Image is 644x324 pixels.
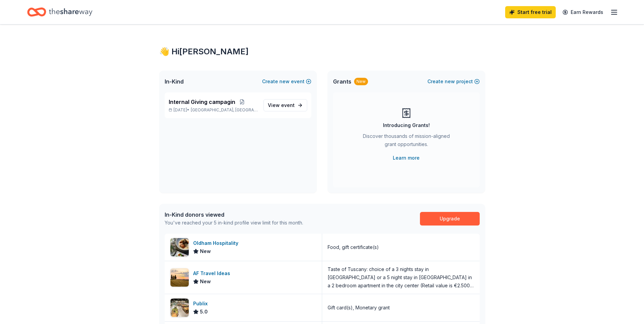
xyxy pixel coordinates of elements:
span: event [281,102,295,108]
span: 5.0 [200,308,208,316]
img: Image for Oldham Hospitality [170,238,189,256]
a: Earn Rewards [558,6,607,18]
div: 👋 Hi [PERSON_NAME] [159,46,485,57]
span: [GEOGRAPHIC_DATA], [GEOGRAPHIC_DATA] [191,107,258,113]
div: Oldham Hospitality [193,239,241,247]
img: Image for Publix [170,299,189,317]
a: Home [27,4,92,20]
a: View event [263,99,307,111]
span: Internal Giving campagin [169,98,235,106]
div: Introducing Grants! [383,121,430,129]
span: View [268,101,295,109]
button: Createnewproject [427,77,480,86]
img: Image for AF Travel Ideas [170,268,189,287]
div: Gift card(s), Monetary grant [328,304,390,312]
div: Publix [193,300,210,308]
p: [DATE] • [169,107,258,113]
button: Createnewevent [262,77,311,86]
div: Food, gift certificate(s) [328,243,379,251]
a: Learn more [393,154,420,162]
span: new [279,77,290,86]
div: Taste of Tuscany: choice of a 3 nights stay in [GEOGRAPHIC_DATA] or a 5 night stay in [GEOGRAPHIC... [328,265,474,290]
div: AF Travel Ideas [193,269,233,277]
span: In-Kind [165,77,184,86]
div: In-Kind donors viewed [165,211,303,219]
div: You've reached your 5 in-kind profile view limit for this month. [165,219,303,227]
a: Upgrade [420,212,480,226]
span: New [200,247,211,255]
span: Grants [333,77,351,86]
div: New [354,78,368,85]
span: New [200,277,211,286]
span: new [445,77,455,86]
div: Discover thousands of mission-aligned grant opportunities. [360,132,453,151]
a: Start free trial [505,6,556,18]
